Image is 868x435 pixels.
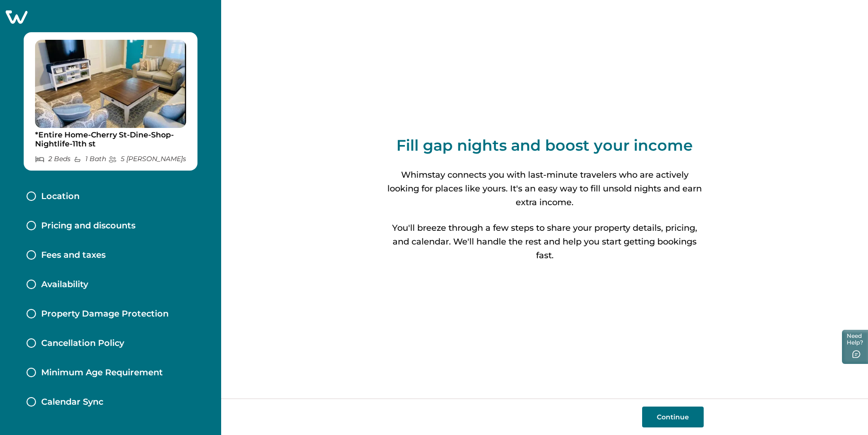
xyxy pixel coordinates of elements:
p: 1 Bath [73,155,106,163]
p: 2 Bed s [35,155,71,163]
button: Continue [642,407,704,427]
p: 5 [PERSON_NAME] s [108,155,186,163]
img: propertyImage_*Entire Home-Cherry St-Dine-Shop-Nightlife-11th st [35,40,186,128]
p: Fill gap nights and boost your income [396,136,693,155]
p: You'll breeze through a few steps to share your property details, pricing, and calendar. We'll ha... [385,221,704,263]
p: Calendar Sync [41,397,103,408]
p: Fees and taxes [41,250,106,261]
p: Location [41,191,80,202]
p: Cancellation Policy [41,338,124,349]
p: *Entire Home-Cherry St-Dine-Shop-Nightlife-11th st [35,130,186,149]
p: Availability [41,280,88,290]
p: Property Damage Protection [41,309,169,319]
p: Whimstay connects you with last-minute travelers who are actively looking for places like yours. ... [385,168,704,210]
p: Pricing and discounts [41,221,135,231]
p: Minimum Age Requirement [41,368,163,378]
